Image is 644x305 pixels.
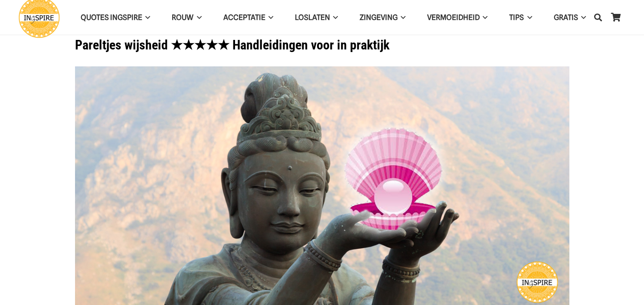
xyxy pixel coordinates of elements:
span: GRATIS [554,13,578,22]
span: QUOTES INGSPIRE Menu [142,7,150,28]
span: Loslaten [295,13,330,22]
span: Zingeving [360,13,398,22]
span: ROUW Menu [193,7,201,28]
a: QUOTES INGSPIREQUOTES INGSPIRE Menu [70,7,161,29]
a: TIPSTIPS Menu [498,7,543,29]
h1: Pareltjes wijsheid ★★★★★ Handleidingen voor in praktijk [75,35,569,56]
span: VERMOEIDHEID Menu [480,7,487,28]
span: QUOTES INGSPIRE [81,13,142,22]
span: Acceptatie [223,13,265,22]
span: VERMOEIDHEID [427,13,480,22]
a: VERMOEIDHEIDVERMOEIDHEID Menu [416,7,498,29]
span: TIPS [509,13,524,22]
a: ROUWROUW Menu [161,7,212,29]
a: LoslatenLoslaten Menu [284,7,349,29]
span: Zingeving Menu [398,7,405,28]
a: Zoeken [589,7,607,28]
span: GRATIS Menu [578,7,586,28]
span: Loslaten Menu [330,7,338,28]
span: ROUW [172,13,193,22]
span: Acceptatie Menu [265,7,273,28]
span: TIPS Menu [524,7,532,28]
a: ZingevingZingeving Menu [349,7,416,29]
a: AcceptatieAcceptatie Menu [212,7,284,29]
a: GRATISGRATIS Menu [543,7,597,29]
